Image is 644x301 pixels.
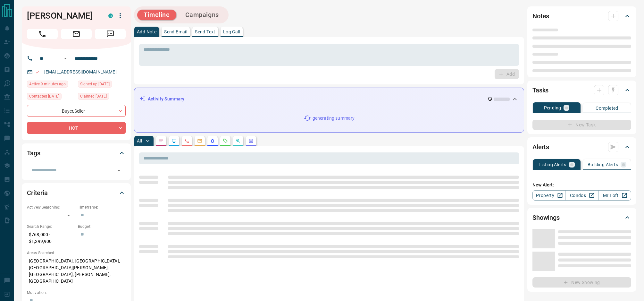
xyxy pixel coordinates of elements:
[27,224,75,229] p: Search Range:
[108,13,113,18] div: condos.ca
[532,142,549,152] h2: Alerts
[95,29,126,39] span: Message
[27,122,126,134] div: HOT
[313,115,355,122] p: generating summary
[80,81,110,87] span: Signed up [DATE]
[544,106,561,110] p: Pending
[27,250,126,256] p: Areas Searched:
[78,224,126,229] p: Budget:
[27,81,75,90] div: Mon Aug 18 2025
[532,139,631,155] div: Alerts
[27,11,99,21] h1: [PERSON_NAME]
[223,138,228,143] svg: Requests
[27,29,58,39] span: Call
[532,190,565,201] a: Property
[210,138,215,143] svg: Listing Alerts
[532,8,631,24] div: Notes
[27,188,48,198] h2: Criteria
[532,210,631,225] div: Showings
[78,204,126,210] p: Timeframe:
[184,138,189,143] svg: Calls
[532,212,560,223] h2: Showings
[29,93,59,99] span: Contacted [DATE]
[27,148,40,158] h2: Tags
[164,30,187,34] p: Send Email
[532,182,631,188] p: New Alert:
[27,93,75,102] div: Thu Sep 10 2020
[179,10,225,20] button: Campaigns
[137,30,156,34] p: Add Note
[159,138,164,143] svg: Notes
[565,190,598,201] a: Condos
[532,82,631,98] div: Tasks
[139,93,519,105] div: Activity Summary
[27,256,126,287] p: [GEOGRAPHIC_DATA], [GEOGRAPHIC_DATA], [GEOGRAPHIC_DATA][PERSON_NAME], [GEOGRAPHIC_DATA], [PERSON_...
[78,93,126,102] div: Thu Sep 10 2020
[27,290,126,296] p: Motivation:
[44,69,117,74] a: [EMAIL_ADDRESS][DOMAIN_NAME]
[114,166,123,175] button: Open
[197,138,202,143] svg: Emails
[27,229,75,247] p: $768,000 - $1,299,900
[598,190,631,201] a: Mr.Loft
[35,70,40,74] svg: Email Valid
[588,162,618,167] p: Building Alerts
[80,93,107,99] span: Claimed [DATE]
[148,96,184,102] p: Activity Summary
[171,138,177,143] svg: Lead Browsing Activity
[78,81,126,90] div: Thu Sep 10 2020
[195,30,215,34] p: Send Text
[29,81,66,87] span: Active 9 minutes ago
[532,85,548,95] h2: Tasks
[27,204,75,210] p: Actively Searching:
[137,10,176,20] button: Timeline
[137,139,142,143] p: All
[61,29,92,39] span: Email
[236,138,241,143] svg: Opportunities
[62,55,69,62] button: Open
[596,106,618,110] p: Completed
[27,185,126,201] div: Criteria
[27,145,126,161] div: Tags
[223,30,240,34] p: Log Call
[248,138,254,143] svg: Agent Actions
[539,162,566,167] p: Listing Alerts
[27,105,126,117] div: Buyer , Seller
[532,11,549,21] h2: Notes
